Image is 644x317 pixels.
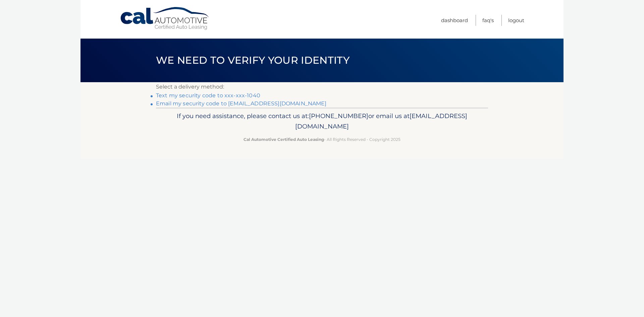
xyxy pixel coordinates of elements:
[156,100,327,107] a: Email my security code to [EMAIL_ADDRESS][DOMAIN_NAME]
[160,111,484,132] p: If you need assistance, please contact us at: or email us at
[160,136,484,143] p: - All Rights Reserved - Copyright 2025
[482,15,494,26] a: FAQ's
[120,7,210,31] a: Cal Automotive
[156,92,260,99] a: Text my security code to xxx-xxx-1040
[309,112,368,120] span: [PHONE_NUMBER]
[441,15,468,26] a: Dashboard
[508,15,524,26] a: Logout
[156,54,350,66] span: We need to verify your identity
[244,137,324,142] strong: Cal Automotive Certified Auto Leasing
[156,82,488,92] p: Select a delivery method:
